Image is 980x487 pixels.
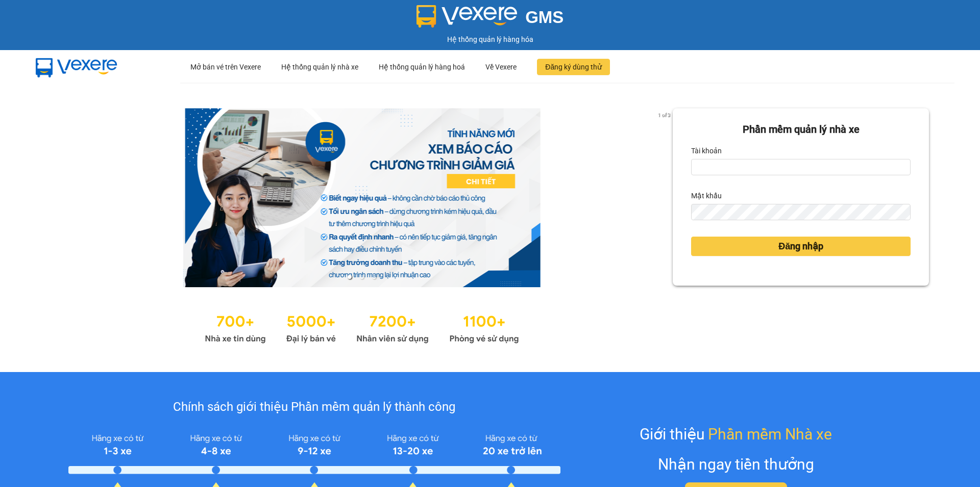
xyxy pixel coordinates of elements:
label: Mật khẩu [691,188,722,204]
div: Giới thiệu [640,422,832,446]
li: slide item 3 [372,275,376,279]
span: Phần mềm Nhà xe [708,422,832,446]
span: GMS [525,8,563,27]
div: Nhận ngay tiền thưởng [658,452,814,476]
li: slide item 2 [360,275,364,279]
li: slide item 1 [348,275,352,279]
div: Mở bán vé trên Vexere [190,51,261,83]
img: Statistics.png [205,308,519,346]
div: Về Vexere [485,51,517,83]
img: logo 2 [416,5,518,28]
input: Mật khẩu [691,204,911,220]
p: 1 of 3 [655,108,673,122]
div: Phần mềm quản lý nhà xe [691,122,911,137]
img: mbUUG5Q.png [26,50,128,84]
button: next slide / item [658,108,673,287]
button: previous slide / item [51,108,65,287]
div: Hệ thống quản lý hàng hoá [379,51,465,83]
input: Tài khoản [691,159,911,175]
a: GMS [416,15,564,24]
div: Hệ thống quản lý nhà xe [281,51,358,83]
label: Tài khoản [691,143,722,159]
button: Đăng nhập [691,237,911,256]
span: Đăng ký dùng thử [545,61,602,73]
button: Đăng ký dùng thử [537,59,610,75]
div: Hệ thống quản lý hàng hóa [3,34,977,45]
div: Chính sách giới thiệu Phần mềm quản lý thành công [68,398,560,417]
span: Đăng nhập [778,239,823,253]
